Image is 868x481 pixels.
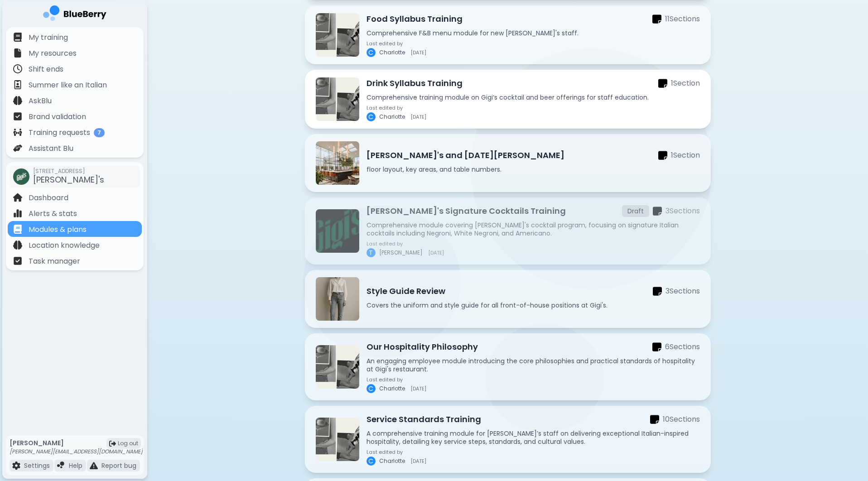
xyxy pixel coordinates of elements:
[13,96,22,105] img: file icon
[29,64,63,75] p: Shift ends
[12,462,20,470] img: file icon
[305,197,711,265] a: Gigi's Signature Cocktails Training[PERSON_NAME]'s Signature Cocktails TrainingDraftsections icon...
[366,149,564,162] p: [PERSON_NAME]'s and [DATE][PERSON_NAME]
[10,448,143,455] p: [PERSON_NAME][EMAIL_ADDRESS][DOMAIN_NAME]
[90,462,98,470] img: file icon
[379,385,405,392] span: Charlotte
[29,127,90,138] p: Training requests
[316,141,359,185] img: Gigi's and Lucia Floorplan
[366,449,426,455] p: Last edited by
[658,78,667,89] img: sections icon
[379,49,405,56] span: Charlotte
[316,345,359,389] img: Our Hospitality Philosophy
[366,205,566,217] p: [PERSON_NAME]'s Signature Cocktails Training
[29,48,77,59] p: My resources
[305,406,711,473] a: Service Standards TrainingService Standards Trainingsections icon10SectionsA comprehensive traini...
[658,150,667,161] img: sections icon
[665,342,700,352] p: 6 Section s
[366,341,478,353] p: Our Hospitality Philosophy
[13,225,22,234] img: file icon
[316,277,359,321] img: Style Guide Review
[316,209,359,253] img: Gigi's Signature Cocktails Training
[665,286,700,297] p: 3 Section s
[43,5,106,24] img: company logo
[663,414,700,425] p: 10 Section s
[109,440,116,447] img: logout
[305,5,711,64] a: Food Syllabus TrainingFood Syllabus Trainingsections icon11SectionsComprehensive F&B menu module ...
[13,168,29,185] img: company thumbnail
[316,418,359,461] img: Service Standards Training
[366,13,463,25] p: Food Syllabus Training
[305,333,711,400] a: Our Hospitality PhilosophyOur Hospitality Philosophysections icon6SectionsAn engaging employee mo...
[650,414,659,425] img: sections icon
[13,193,22,202] img: file icon
[118,440,138,447] span: Log out
[428,250,444,255] span: [DATE]
[101,462,136,470] p: Report bug
[410,458,426,464] span: [DATE]
[94,128,105,137] span: 7
[366,429,700,446] p: A comprehensive training module for [PERSON_NAME]’s staff on delivering exceptional Italian-inspi...
[13,209,22,218] img: file icon
[316,13,359,57] img: Food Syllabus Training
[305,134,711,192] div: Gigi's and Lucia Floorplan[PERSON_NAME]'s and [DATE][PERSON_NAME]sections icon1Sectionfloor layou...
[57,462,65,470] img: file icon
[410,114,426,120] span: [DATE]
[366,413,481,426] p: Service Standards Training
[671,78,700,89] p: 1 Section
[316,77,359,121] img: Drink Syllabus Training
[665,206,700,216] p: 3 Section s
[305,270,711,328] a: Style Guide ReviewStyle Guide Reviewsections icon3SectionsCovers the uniform and style guide for ...
[366,357,700,373] p: An engaging employee module introducing the core philosophies and practical standards of hospital...
[29,80,107,91] p: Summer like an Italian
[13,256,22,265] img: file icon
[29,96,52,106] p: AskBlu
[24,462,50,470] p: Settings
[379,249,423,256] span: [PERSON_NAME]
[368,385,373,393] span: C
[13,144,22,153] img: file icon
[366,301,700,309] p: Covers the uniform and style guide for all front-of-house positions at Gigi's.
[305,70,711,129] a: Drink Syllabus TrainingDrink Syllabus Trainingsections icon1SectionComprehensive training module ...
[366,41,426,46] p: Last edited by
[29,256,80,267] p: Task manager
[29,224,87,235] p: Modules & plans
[29,240,100,251] p: Location knowledge
[366,241,444,246] p: Last edited by
[13,80,22,89] img: file icon
[653,206,662,216] img: sections icon
[671,150,700,161] p: 1 Section
[368,457,373,465] span: C
[29,143,73,154] p: Assistant Blu
[379,457,405,465] span: Charlotte
[366,377,426,382] p: Last edited by
[410,50,426,55] span: [DATE]
[366,105,426,111] p: Last edited by
[13,48,22,58] img: file icon
[69,462,82,470] p: Help
[29,192,68,203] p: Dashboard
[366,221,700,237] p: Comprehensive module covering [PERSON_NAME]'s cocktail program, focusing on signature Italian coc...
[13,33,22,42] img: file icon
[10,439,143,447] p: [PERSON_NAME]
[653,286,662,297] img: sections icon
[29,32,68,43] p: My training
[366,77,463,90] p: Drink Syllabus Training
[33,168,104,175] span: [STREET_ADDRESS]
[13,128,22,137] img: file icon
[652,342,661,352] img: sections icon
[29,111,86,122] p: Brand validation
[366,165,700,173] p: floor layout, key areas, and table numbers.
[366,285,445,298] p: Style Guide Review
[652,14,661,24] img: sections icon
[369,249,373,257] span: T
[13,240,22,250] img: file icon
[366,29,700,37] p: Comprehensive F&B menu module for new [PERSON_NAME]'s staff.
[368,48,373,57] span: C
